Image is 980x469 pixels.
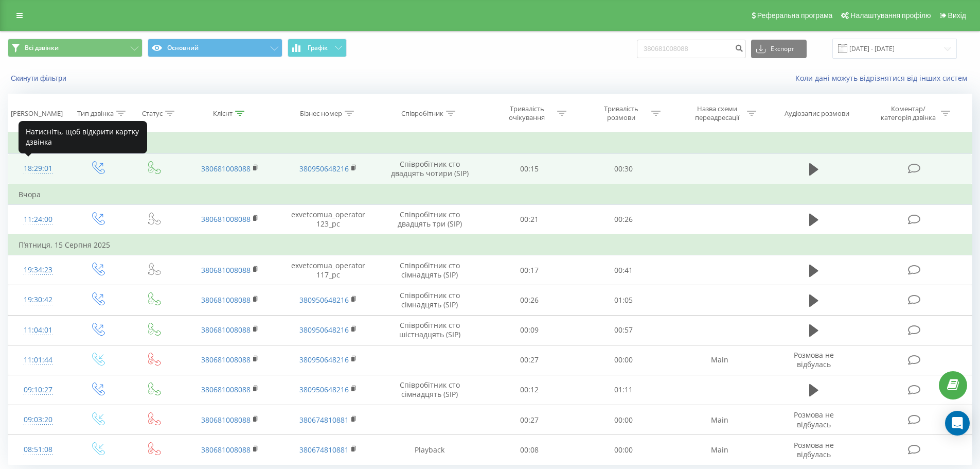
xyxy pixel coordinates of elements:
td: 01:11 [577,375,671,405]
td: exvetcomua_operator123_pc [279,204,377,235]
td: 00:08 [483,435,577,465]
a: 380681008088 [201,325,251,335]
td: Співробітник сто сімнадцять (SIP) [377,375,483,405]
td: Вчора [8,184,972,205]
td: 00:09 [483,315,577,345]
div: Тривалість розмови [594,105,649,122]
td: 00:41 [577,255,671,285]
div: 11:24:00 [19,210,58,230]
a: 380950648216 [299,295,349,305]
span: Всі дзвінки [25,44,59,52]
td: 00:26 [577,204,671,235]
td: 01:05 [577,285,671,315]
td: Співробітник сто шістнадцять (SIP) [377,315,483,345]
td: 00:27 [483,345,577,375]
a: 380950648216 [299,325,349,335]
div: Бізнес номер [300,109,342,118]
div: Статус [142,109,163,118]
a: 380674810881 [299,445,349,455]
td: Співробітник сто сімнадцять (SIP) [377,285,483,315]
a: 380950648216 [299,164,349,173]
td: 00:26 [483,285,577,315]
a: 380681008088 [201,385,251,394]
div: Аудіозапис розмови [785,109,849,118]
a: Коли дані можуть відрізнятися вiд інших систем [795,73,972,83]
button: Графік [288,39,347,57]
td: Main [670,435,768,465]
td: Співробітник сто двадцять чотири (SIP) [377,154,483,184]
button: Експорт [751,40,807,58]
td: Сьогодні [8,133,972,154]
input: Пошук за номером [637,40,746,58]
td: 00:15 [483,154,577,184]
span: Налаштування профілю [850,11,931,20]
span: Графік [308,44,328,51]
span: Вихід [948,11,966,20]
div: 19:34:23 [19,260,58,280]
div: 11:04:01 [19,320,58,340]
span: Розмова не відбулась [794,410,834,429]
a: 380950648216 [299,355,349,364]
div: Назва схеми переадресації [689,105,744,122]
td: П’ятниця, 15 Серпня 2025 [8,235,972,255]
div: Тип дзвінка [77,109,114,118]
div: 18:29:01 [19,159,58,179]
td: 00:30 [577,154,671,184]
div: 08:51:08 [19,440,58,460]
a: 380681008088 [201,214,251,224]
a: 380681008088 [201,295,251,305]
td: Співробітник сто сімнадцять (SIP) [377,255,483,285]
div: Коментар/категорія дзвінка [878,105,938,122]
button: Скинути фільтри [8,74,72,83]
td: exvetcomua_operator117_pc [279,255,377,285]
td: Main [670,405,768,435]
a: 380681008088 [201,355,251,364]
div: 09:03:20 [19,410,58,430]
a: 380681008088 [201,445,251,455]
td: 00:00 [577,345,671,375]
span: Розмова не відбулась [794,350,834,369]
a: 380950648216 [299,385,349,394]
button: Основний [148,39,282,57]
a: 380674810881 [299,415,349,425]
div: Клієнт [213,109,233,118]
td: Playback [377,435,483,465]
td: 00:27 [483,405,577,435]
td: 00:17 [483,255,577,285]
a: 380681008088 [201,164,251,173]
div: Тривалість очікування [500,105,555,122]
div: 09:10:27 [19,380,58,400]
td: Main [670,345,768,375]
td: Співробітник сто двадцять три (SIP) [377,204,483,235]
td: 00:00 [577,405,671,435]
td: 00:21 [483,204,577,235]
div: [PERSON_NAME] [11,109,63,118]
a: 380681008088 [201,265,251,275]
div: Співробітник [401,109,443,118]
button: Всі дзвінки [8,39,142,57]
div: 11:01:44 [19,350,58,370]
td: 00:00 [577,435,671,465]
div: 19:30:42 [19,290,58,310]
span: Реферальна програма [757,11,833,20]
span: Розмова не відбулась [794,440,834,459]
td: 00:57 [577,315,671,345]
td: 00:12 [483,375,577,405]
div: Натисніть, щоб відкрити картку дзвінка [19,121,147,153]
div: Open Intercom Messenger [945,411,970,436]
a: 380681008088 [201,415,251,425]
